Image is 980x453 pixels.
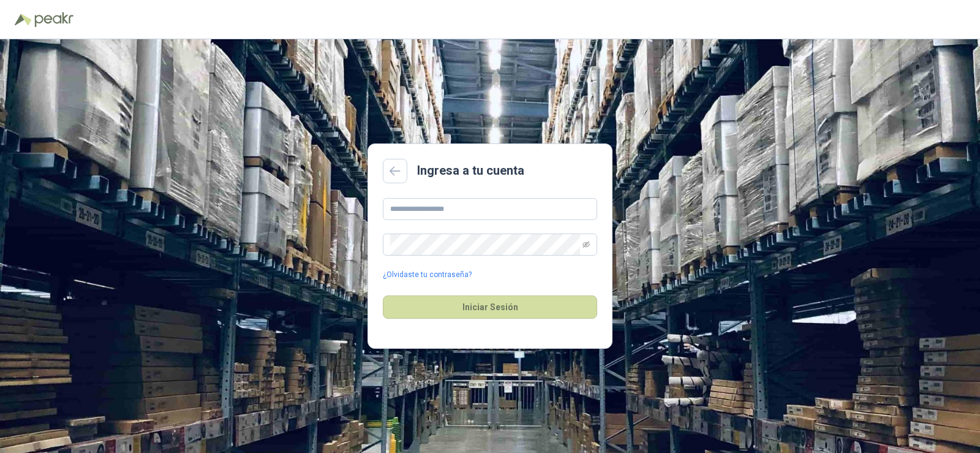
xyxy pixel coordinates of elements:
span: eye-invisible [582,241,590,248]
h2: Ingresa a tu cuenta [417,161,524,180]
button: Iniciar Sesión [383,295,597,319]
a: ¿Olvidaste tu contraseña? [383,269,472,281]
img: Logo [15,13,32,26]
img: Peakr [34,12,73,27]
